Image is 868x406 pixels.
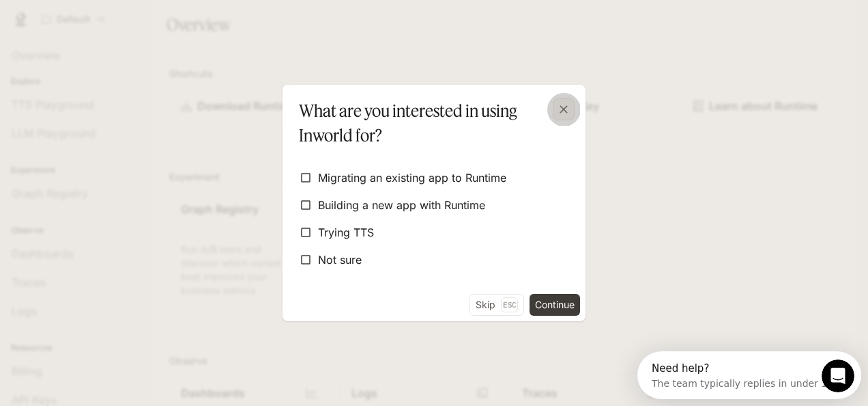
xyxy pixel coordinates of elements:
[318,170,506,186] span: Migrating an existing app to Runtime
[318,224,374,241] span: Trying TTS
[637,351,861,399] iframe: Intercom live chat discovery launcher
[822,360,854,392] iframe: Intercom live chat
[14,12,196,23] div: Need help?
[469,294,524,316] button: SkipEsc
[318,252,362,268] span: Not sure
[5,5,236,43] div: Open Intercom Messenger
[318,197,485,213] span: Building a new app with Runtime
[530,294,580,316] button: Continue
[299,98,564,148] p: What are you interested in using Inworld for?
[14,23,196,37] div: The team typically replies in under 1h
[501,297,518,312] p: Esc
